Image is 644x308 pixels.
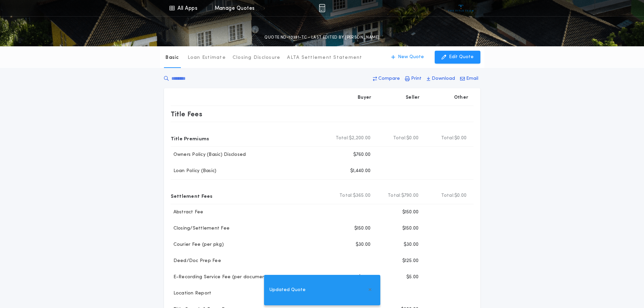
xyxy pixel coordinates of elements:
span: Updated Quote [269,286,306,294]
b: Total: [336,135,349,142]
p: $760.00 [353,151,371,158]
p: Closing/Settlement Fee [171,225,230,232]
p: $1,440.00 [350,168,371,174]
p: $150.00 [354,225,371,232]
b: Total: [393,135,407,142]
p: Download [432,75,455,82]
button: Compare [371,73,402,85]
p: Abstract Fee [171,209,204,216]
p: Edit Quote [449,54,474,61]
b: Total: [441,192,455,199]
b: Total: [388,192,401,199]
p: Email [466,75,478,82]
p: Buyer [358,94,371,101]
button: Email [458,73,480,85]
span: $2,200.00 [349,135,371,142]
p: Owners Policy (Basic) Disclosed [171,151,246,158]
p: Title Fees [171,109,202,119]
b: Total: [441,135,455,142]
button: Download [425,73,457,85]
p: Deed/Doc Prep Fee [171,258,221,264]
p: ALTA Settlement Statement [287,54,362,61]
p: Basic [165,54,179,61]
b: Total: [339,192,353,199]
p: $125.00 [402,258,419,264]
p: $150.00 [402,225,419,232]
p: $30.00 [356,241,371,248]
span: $0.00 [454,135,467,142]
p: Compare [378,75,400,82]
p: Print [411,75,422,82]
p: Title Premiums [171,133,209,144]
p: Settlement Fees [171,190,213,201]
p: Loan Policy (Basic) [171,168,217,174]
span: $365.00 [353,192,371,199]
button: New Quote [384,51,431,64]
p: Seller [406,94,420,101]
span: $790.00 [401,192,419,199]
p: Courier Fee (per pkg) [171,241,224,248]
button: Print [403,73,424,85]
img: vs-icon [448,5,474,11]
button: Edit Quote [435,51,480,64]
p: $30.00 [404,241,419,248]
span: $0.00 [454,192,467,199]
p: $150.00 [402,209,419,216]
span: $0.00 [406,135,419,142]
p: QUOTE ND-10391-TC - LAST EDITED BY [PERSON_NAME] [264,34,379,41]
p: Closing Disclosure [233,54,281,61]
img: img [319,4,325,12]
p: Loan Estimate [188,54,226,61]
p: New Quote [398,54,424,61]
p: Other [454,94,468,101]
